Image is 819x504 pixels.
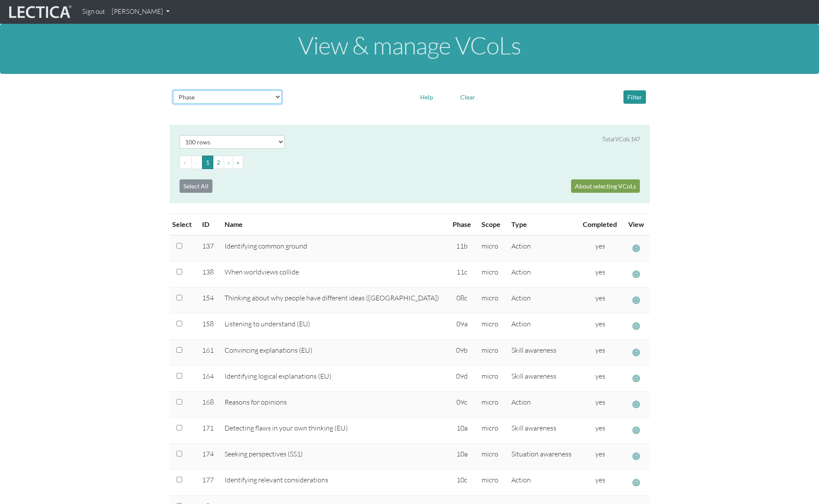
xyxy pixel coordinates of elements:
th: Select [170,214,197,235]
a: [PERSON_NAME] [108,3,173,20]
td: Seeking perspectives (SS1) [219,443,447,469]
a: Sign out [79,3,108,20]
th: Name [219,214,447,235]
span: See vcol [633,270,640,279]
span: See vcol [633,296,640,305]
td: micro [476,235,506,262]
td: 08c [447,287,477,313]
td: 09a [447,313,477,339]
td: 10a [447,443,477,469]
th: Type [506,214,578,235]
td: 171 [197,418,219,443]
td: Listening to understand (EU) [219,313,447,339]
td: 138 [197,261,219,287]
td: Identifying relevant considerations [219,469,447,495]
span: See vcol [633,400,640,409]
td: 09b [447,339,477,365]
h1: View & manage VCoLs [7,32,812,59]
td: Convincing explanations (EU) [219,339,447,365]
td: yes [578,287,623,313]
button: Go to page 1 [202,156,213,169]
td: micro [476,365,506,391]
td: yes [578,339,623,365]
ul: Pagination [180,156,640,169]
td: Action [506,313,578,339]
td: 177 [197,469,219,495]
td: Action [506,391,578,417]
td: Skill awareness [506,365,578,391]
button: Go to page 2 [213,156,224,169]
td: 158 [197,313,219,339]
td: 11c [447,261,477,287]
th: Phase [447,214,477,235]
td: 09c [447,391,477,417]
td: micro [476,313,506,339]
td: yes [578,313,623,339]
th: Scope [476,214,506,235]
th: View [623,214,650,235]
td: Identifying common ground [219,235,447,262]
td: Action [506,235,578,262]
td: micro [476,418,506,443]
td: 10a [447,418,477,443]
td: micro [476,339,506,365]
span: See vcol [633,322,640,331]
div: Total VCols 147 [602,135,640,144]
td: Action [506,469,578,495]
td: Situation awareness [506,443,578,469]
span: See vcol [633,452,640,461]
td: micro [476,469,506,495]
td: micro [476,261,506,287]
a: Select All [180,179,212,193]
td: Reasons for opinions [219,391,447,417]
td: yes [578,443,623,469]
td: 09d [447,365,477,391]
td: 154 [197,287,219,313]
td: micro [476,391,506,417]
a: Help [416,92,437,100]
td: Skill awareness [506,418,578,443]
img: lecticalive [7,4,72,20]
td: 137 [197,235,219,262]
span: See vcol [633,348,640,357]
td: micro [476,287,506,313]
td: 168 [197,391,219,417]
th: Completed [578,214,623,235]
td: yes [578,235,623,262]
td: yes [578,418,623,443]
button: Help [416,90,437,104]
button: Clear [456,90,479,104]
span: See vcol [633,426,640,435]
a: About selecting VCoLs [571,179,640,193]
span: See vcol [633,244,640,253]
button: Filter [623,90,646,104]
td: Action [506,287,578,313]
button: Go to last page [233,156,243,169]
td: yes [578,469,623,495]
th: ID [197,214,219,235]
td: 10c [447,469,477,495]
td: yes [578,365,623,391]
td: Detecting flaws in your own thinking (EU) [219,418,447,443]
td: 11b [447,235,477,262]
td: 161 [197,339,219,365]
span: See vcol [633,478,640,487]
td: yes [578,391,623,417]
td: yes [578,261,623,287]
td: micro [476,443,506,469]
td: 174 [197,443,219,469]
td: Action [506,261,578,287]
td: Thinking about why people have different ideas ([GEOGRAPHIC_DATA]) [219,287,447,313]
span: See vcol [633,374,640,383]
td: 164 [197,365,219,391]
td: Skill awareness [506,339,578,365]
td: Identifying logical explanations (EU) [219,365,447,391]
button: Go to next page [224,156,233,169]
td: When worldviews collide [219,261,447,287]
